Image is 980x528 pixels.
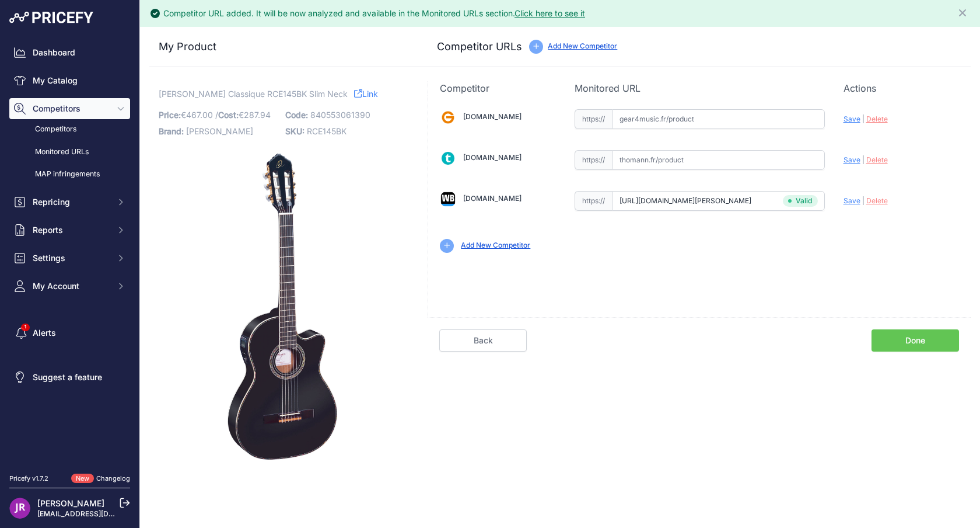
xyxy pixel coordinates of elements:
[9,322,130,343] a: Alerts
[9,164,130,185] a: MAP infringements
[9,119,130,140] a: Competitors
[862,155,864,164] span: |
[548,41,617,50] a: Add New Competitor
[37,509,159,518] a: [EMAIL_ADDRESS][DOMAIN_NAME]
[9,192,130,213] button: Repricing
[9,42,130,460] nav: Sidebar
[96,474,130,482] a: Changelog
[9,42,130,63] a: Dashboard
[159,86,348,101] span: [PERSON_NAME] Classique RCE145BK Slim Neck
[9,98,130,119] button: Competitors
[871,329,959,352] a: Done
[843,155,860,164] span: Save
[612,191,825,211] input: woodbrass.com/product
[285,126,304,136] span: SKU:
[71,474,94,484] span: New
[9,220,130,241] button: Reports
[439,329,527,352] a: Back
[163,8,585,19] div: Competitor URL added. It will be now analyzed and available in the Monitored URLs section.
[307,126,346,136] span: RCE145BK
[612,150,825,170] input: thomann.fr/product
[463,112,521,121] a: [DOMAIN_NAME]
[843,114,860,123] span: Save
[9,276,130,297] button: My Account
[437,39,522,55] h3: Competitor URLs
[866,114,888,123] span: Delete
[186,126,253,136] span: [PERSON_NAME]
[37,498,104,508] a: [PERSON_NAME]
[310,110,370,120] span: 840553061390
[862,196,864,205] span: |
[440,81,555,95] p: Competitor
[354,86,378,101] a: Link
[285,110,308,120] span: Code:
[866,196,888,205] span: Delete
[186,110,213,120] span: 467.00
[9,142,130,162] a: Monitored URLs
[9,12,93,23] img: Pricefy Logo
[159,110,181,120] span: Price:
[862,114,864,123] span: |
[215,110,271,120] span: / €
[33,103,109,114] span: Competitors
[9,70,130,91] a: My Catalog
[159,107,278,123] p: €
[575,109,612,129] span: https://
[463,194,521,203] a: [DOMAIN_NAME]
[244,110,271,120] span: 287.94
[843,81,959,95] p: Actions
[575,81,825,95] p: Monitored URL
[9,367,130,388] a: Suggest a feature
[33,280,109,292] span: My Account
[843,196,860,205] span: Save
[514,8,585,18] a: Click here to see it
[866,155,888,164] span: Delete
[33,196,109,208] span: Repricing
[9,248,130,269] button: Settings
[159,39,404,55] h3: My Product
[957,5,971,19] button: Close
[33,252,109,264] span: Settings
[575,150,612,170] span: https://
[9,474,48,484] div: Pricefy v1.7.2
[218,110,239,120] span: Cost:
[33,224,109,236] span: Reports
[461,241,530,249] a: Add New Competitor
[159,126,184,136] span: Brand:
[575,191,612,211] span: https://
[463,153,521,162] a: [DOMAIN_NAME]
[612,109,825,129] input: gear4music.fr/product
